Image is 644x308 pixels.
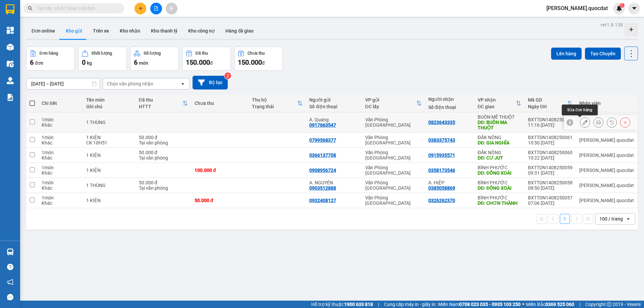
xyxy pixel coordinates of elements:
[139,104,182,109] div: HTTT
[40,51,58,56] div: Đơn hàng
[30,58,34,66] span: 6
[478,104,516,109] div: ĐC giao
[114,23,146,39] button: Kho nhận
[628,3,640,14] button: caret-down
[35,60,43,66] span: đơn
[180,81,185,86] svg: open
[478,170,521,176] div: DĐ: ĐỒNG XOÀI
[579,137,634,143] div: simon.quocdat
[139,150,188,155] div: 50.000 đ
[309,185,336,191] div: 0903512888
[42,150,79,155] div: 1 món
[528,97,567,103] div: Mã GD
[579,101,634,106] div: Nhân viên
[365,104,416,109] div: ĐC lấy
[42,170,79,176] div: Khác
[478,155,521,161] div: DĐ: CƯ JUT
[139,135,188,140] div: 50.000 đ
[107,80,153,87] div: Chọn văn phòng nhận
[309,198,336,203] div: 0932408127
[139,180,188,185] div: 50.000 đ
[87,60,92,66] span: kg
[42,185,79,191] div: Khác
[7,77,14,84] img: warehouse-icon
[309,117,358,122] div: A. Quang
[42,140,79,145] div: Khác
[526,301,574,308] span: Miền Bắc
[169,6,174,11] span: aim
[92,51,112,56] div: Khối lượng
[428,97,471,102] div: Người nhận
[365,195,422,206] div: Văn Phòng [GEOGRAPHIC_DATA]
[7,279,13,285] span: notification
[252,104,297,109] div: Trạng thái
[7,27,14,34] img: dashboard-icon
[6,4,14,14] img: logo-vxr
[478,165,521,170] div: BÌNH PHƯỚC
[88,23,114,39] button: Trên xe
[365,135,422,145] div: Văn Phòng [GEOGRAPHIC_DATA]
[136,95,191,112] th: Toggle SortBy
[478,140,521,145] div: DĐ: GIA NGHĨA
[459,302,521,307] strong: 0708 023 035 - 0935 103 250
[478,150,521,155] div: ĐĂK NÔNG
[474,95,525,112] th: Toggle SortBy
[562,105,598,115] div: Sửa đơn hàng
[139,185,188,191] div: Tại văn phòng
[42,180,79,185] div: 1 món
[438,301,521,308] span: Miền Nam
[528,150,573,155] div: BXTTDN1408250060
[82,58,86,66] span: 0
[541,4,613,12] span: [PERSON_NAME].quocdat
[365,97,416,103] div: VP gửi
[138,6,143,11] span: plus
[262,60,265,66] span: đ
[309,168,336,173] div: 0908956724
[528,122,573,128] div: 11:16 [DATE]
[146,23,183,39] button: Kho thanh lý
[528,200,573,206] div: 07:06 [DATE]
[528,170,573,176] div: 09:31 [DATE]
[478,195,521,200] div: BÌNH PHƯỚC
[86,140,132,145] div: CK 10H51
[309,122,336,128] div: 0917663547
[28,6,33,11] span: search
[378,301,379,308] span: |
[528,185,573,191] div: 08:50 [DATE]
[86,183,132,188] div: 1 THÙNG
[625,23,638,36] div: Tạo kho hàng mới
[7,264,13,270] span: question-circle
[139,60,148,66] span: món
[428,137,455,143] div: 0383375743
[139,97,182,103] div: Đã thu
[139,155,188,161] div: Tại văn phòng
[234,47,283,71] button: Chưa thu150.000đ
[26,23,60,39] button: Đơn online
[7,94,14,101] img: solution-icon
[528,165,573,170] div: BXTTDN1408250059
[154,6,158,11] span: file-add
[525,95,576,112] th: Toggle SortBy
[195,198,245,203] div: 50.000 đ
[7,294,13,300] span: message
[311,301,373,308] span: Hỗ trợ kỹ thuật:
[86,120,132,125] div: 1 THÙNG
[362,95,425,112] th: Toggle SortBy
[130,47,179,71] button: Số lượng6món
[365,180,422,191] div: Văn Phòng [GEOGRAPHIC_DATA]
[309,104,358,109] div: Số điện thoại
[186,58,210,66] span: 150.000
[7,248,14,255] img: warehouse-icon
[195,101,245,106] div: Chưa thu
[42,200,79,206] div: Khác
[631,5,637,11] span: caret-down
[150,3,162,14] button: file-add
[428,120,455,125] div: 0823643335
[528,117,573,122] div: BXTTDN1408250062
[428,152,455,158] div: 0915935571
[7,60,14,67] img: warehouse-icon
[309,137,336,143] div: 0799568377
[428,168,455,173] div: 0358173546
[144,51,161,56] div: Số lượng
[428,198,455,203] div: 0326262370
